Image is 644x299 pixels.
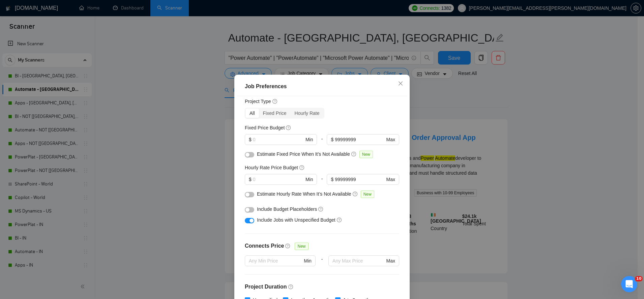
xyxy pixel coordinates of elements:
span: question-circle [285,243,291,249]
span: question-circle [337,217,342,223]
span: question-circle [299,165,305,170]
span: Include Budget Placeholders [257,206,317,212]
div: All [245,108,259,118]
span: Max [386,136,395,143]
span: New [361,191,374,198]
span: Include Jobs with Unspecified Budget [257,217,335,223]
div: Job Preferences [245,82,399,91]
span: $ [249,176,252,183]
h5: Fixed Price Budget [245,124,285,131]
div: - [316,255,328,274]
h4: Project Duration [245,283,399,291]
input: ∞ [335,136,385,143]
input: 0 [253,136,304,143]
div: Fixed Price [259,108,291,118]
div: - [317,174,327,190]
button: Close [391,75,410,93]
input: ∞ [335,176,385,183]
span: question-circle [351,151,357,157]
span: Max [386,176,395,183]
div: Hourly Rate [291,108,324,118]
input: Any Max Price [332,257,385,265]
span: Estimate Hourly Rate When It’s Not Available [257,191,351,197]
span: Estimate Fixed Price When It’s Not Available [257,151,350,157]
span: question-circle [288,284,294,290]
span: $ [331,136,333,143]
span: question-circle [286,125,291,130]
span: question-circle [353,191,358,197]
div: - [317,134,327,150]
span: Max [386,257,395,265]
span: Min [305,136,313,143]
input: Any Min Price [249,257,302,265]
span: New [359,151,373,158]
h5: Hourly Rate Price Budget [245,164,298,171]
span: Min [304,257,312,265]
iframe: Intercom live chat [621,276,637,292]
span: question-circle [272,99,278,104]
h4: Connects Price [245,242,284,250]
span: Min [305,176,313,183]
h5: Project Type [245,98,271,105]
span: 10 [635,276,643,281]
input: 0 [253,176,304,183]
span: $ [331,176,333,183]
span: $ [249,136,252,143]
span: New [295,243,308,250]
span: question-circle [318,206,324,212]
span: close [398,81,403,86]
